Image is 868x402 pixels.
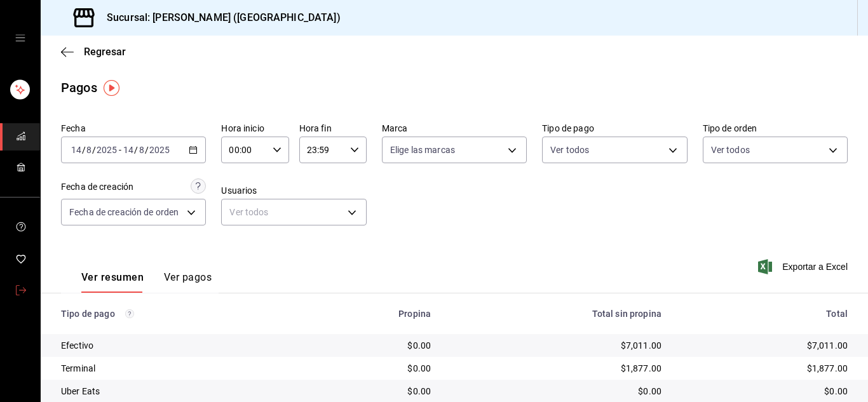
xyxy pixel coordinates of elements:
[82,145,86,155] span: /
[61,385,295,398] div: Uber Eats
[382,124,527,133] label: Marca
[84,46,126,58] span: Regresar
[316,309,431,319] div: Propina
[451,362,661,375] div: $1,877.00
[15,33,25,43] button: open drawer
[221,186,366,195] label: Usuarios
[81,271,212,293] div: navigation tabs
[104,80,119,96] img: Tooltip marker
[96,145,118,155] input: ----
[316,362,431,375] div: $0.00
[703,124,848,133] label: Tipo de orden
[451,309,661,319] div: Total sin propina
[221,124,288,133] label: Hora inicio
[71,145,82,155] input: --
[221,199,366,225] div: Ver todos
[682,362,848,375] div: $1,877.00
[451,339,661,352] div: $7,011.00
[316,385,431,398] div: $0.00
[92,145,96,155] span: /
[139,145,145,155] input: --
[125,309,134,318] svg: Los pagos realizados con Pay y otras terminales son montos brutos.
[61,180,133,194] div: Fecha de creación
[711,144,750,156] span: Ver todos
[123,145,134,155] input: --
[86,145,92,155] input: --
[61,362,295,375] div: Terminal
[61,339,295,352] div: Efectivo
[682,385,848,398] div: $0.00
[550,144,589,156] span: Ver todos
[61,309,295,319] div: Tipo de pago
[451,385,661,398] div: $0.00
[61,78,97,97] div: Pagos
[134,145,138,155] span: /
[164,271,212,293] button: Ver pagos
[119,145,121,155] span: -
[761,259,848,274] button: Exportar a Excel
[542,124,687,133] label: Tipo de pago
[61,124,206,133] label: Fecha
[682,339,848,352] div: $7,011.00
[682,309,848,319] div: Total
[97,10,341,25] h3: Sucursal: [PERSON_NAME] ([GEOGRAPHIC_DATA])
[299,124,367,133] label: Hora fin
[69,206,179,218] span: Fecha de creación de orden
[316,339,431,352] div: $0.00
[149,145,170,155] input: ----
[145,145,149,155] span: /
[81,271,144,293] button: Ver resumen
[61,46,126,58] button: Regresar
[390,144,455,156] span: Elige las marcas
